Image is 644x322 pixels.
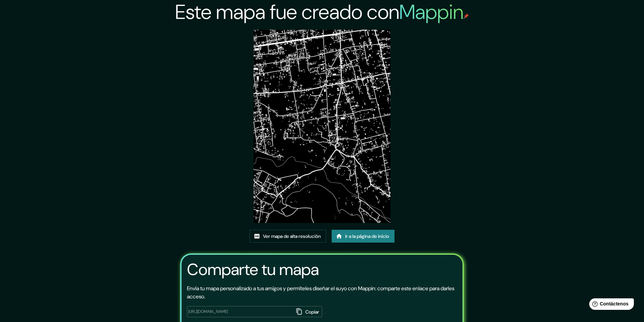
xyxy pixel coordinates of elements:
[249,230,326,243] a: Ver mapa de alta resolución
[254,30,390,223] img: created-map
[263,233,321,239] font: Ver mapa de alta resolución
[305,309,319,315] font: Copiar
[187,259,319,280] font: Comparte tu mapa
[584,296,637,315] iframe: Lanzador de widgets de ayuda
[463,14,469,19] img: pin de mapeo
[345,233,389,239] font: Ir a la página de inicio
[187,285,454,300] font: Envía tu mapa personalizado a tus amigos y permíteles diseñar el suyo con Mappin: comparte este e...
[332,230,395,243] a: Ir a la página de inicio
[294,306,322,318] button: Copiar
